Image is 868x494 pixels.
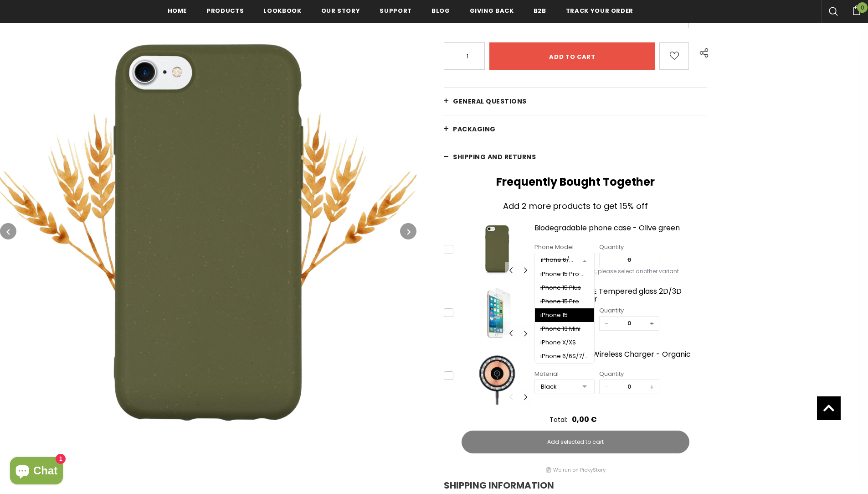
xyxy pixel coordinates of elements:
div: 0,00 € [572,414,597,425]
button: Add selected to cart [462,431,689,453]
input: Add to cart [489,42,655,70]
a: PACKAGING [444,115,707,143]
a: Shipping and returns [444,143,707,171]
div: iPhone 6/6S/7/8/SE2/SE3 [540,353,589,360]
img: Screen Protector iPhone SE 2 [462,285,532,342]
a: 100% RECYCLABLE Tempered glass 2D/3D screen protector [534,287,708,303]
span: Track your order [566,6,633,15]
img: picky story [546,467,551,473]
div: Total: [550,415,567,424]
span: General Questions [453,97,527,106]
div: Out of stock, please select another variant [534,269,708,278]
div: Phone Model [534,243,595,252]
a: Biodegradable phone case - Olive green [534,224,708,240]
a: MagSafe BLACK Wireless Charger - Organic [534,350,708,366]
a: General Questions [444,88,707,115]
span: Shipping and returns [453,152,536,161]
span: PACKAGING [453,125,496,134]
a: We run on PickyStory [553,465,606,474]
span: Blog [431,6,450,15]
div: iPhone 15 Pro [540,298,589,305]
inbox-online-store-chat: Shopify online store chat [7,457,66,487]
span: 0 [857,2,868,13]
div: iPhone 15 Pro Max [540,270,589,278]
div: Add 2 more products to get 15% off [446,200,705,213]
div: iPhone 15 [540,312,589,319]
div: iPhone 6/6S/7/8/SE2/SE3 [541,255,576,265]
span: Products [206,6,244,15]
div: Material [534,369,595,379]
a: 0 [845,4,868,15]
span: + [645,380,659,394]
div: Quantity [599,306,659,315]
span: Add selected to cart [547,438,604,446]
div: iPhone 15 Plus [540,284,589,291]
span: Giving back [470,6,514,15]
span: Home [168,6,187,15]
div: iPhone 13 Mini [540,325,589,333]
span: B2B [534,6,546,15]
div: Black [541,382,576,391]
img: MagSafe BLACK Wireless Charger - Organic image 0 [462,348,532,405]
div: Quantity [599,369,659,379]
h2: Frequently Bought Together [444,175,707,189]
div: Quantity [599,243,659,252]
span: Lookbook [263,6,301,15]
div: iPhone X/XS [540,339,589,346]
strong: SHIPPING INFORMATION [444,479,554,492]
span: + [645,317,659,330]
span: support [380,6,412,15]
span: Our Story [321,6,360,15]
img: Biodegradable phone case - Olive green image 6 [462,222,532,278]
